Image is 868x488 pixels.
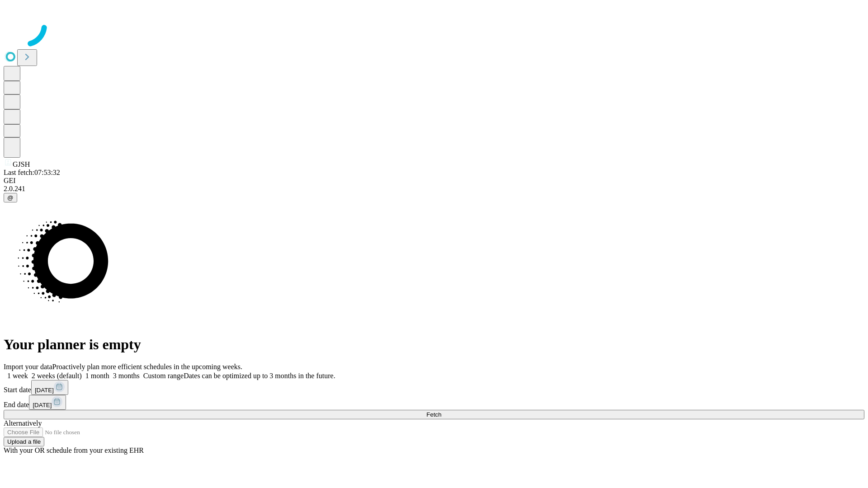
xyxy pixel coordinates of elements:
[4,419,42,427] span: Alternatively
[4,437,44,446] button: Upload a file
[4,410,864,419] button: Fetch
[13,160,30,168] span: GJSH
[4,446,144,454] span: With your OR schedule from your existing EHR
[4,395,864,410] div: End date
[7,194,14,201] span: @
[4,177,864,185] div: GEI
[29,395,66,410] button: [DATE]
[4,185,864,193] div: 2.0.241
[4,380,864,395] div: Start date
[35,387,54,394] span: [DATE]
[143,372,184,380] span: Custom range
[4,169,60,176] span: Last fetch: 07:53:32
[31,380,68,395] button: [DATE]
[113,372,140,380] span: 3 months
[426,411,441,418] span: Fetch
[52,363,242,371] span: Proactively plan more efficient schedules in the upcoming weeks.
[4,363,52,371] span: Import your data
[4,193,17,202] button: @
[4,336,864,353] h1: Your planner is empty
[33,402,52,408] span: [DATE]
[85,372,109,380] span: 1 month
[7,372,28,380] span: 1 week
[32,372,82,380] span: 2 weeks (default)
[184,372,335,380] span: Dates can be optimized up to 3 months in the future.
